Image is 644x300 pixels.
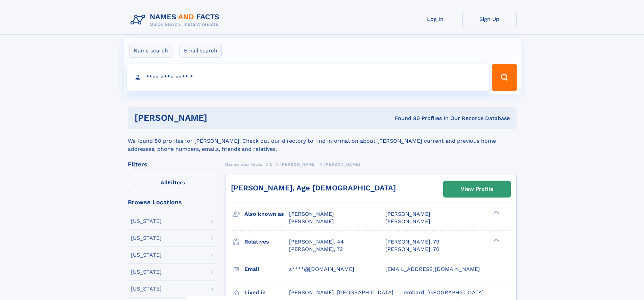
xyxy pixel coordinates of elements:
h3: Relatives [244,236,289,248]
label: Name search [129,44,172,58]
a: [PERSON_NAME], 79 [385,238,439,246]
span: Lombard, [GEOGRAPHIC_DATA] [400,289,484,296]
a: [PERSON_NAME], Age [DEMOGRAPHIC_DATA] [231,184,396,192]
div: ❯ [492,238,500,242]
a: Names and Facts [225,160,262,168]
div: ❯ [492,210,500,215]
a: View Profile [444,181,510,197]
div: [US_STATE] [131,269,162,275]
label: Filters [128,175,218,191]
span: [PERSON_NAME], [GEOGRAPHIC_DATA] [289,289,393,296]
div: We found 80 profiles for [PERSON_NAME]. Check out our directory to find information about [PERSON... [128,129,517,153]
a: [PERSON_NAME] [280,160,316,168]
span: [PERSON_NAME] [324,162,360,167]
span: C [270,162,273,167]
a: Sign Up [462,11,517,27]
div: Filters [128,161,218,167]
a: [PERSON_NAME], 44 [289,238,344,246]
img: Logo Names and Facts [128,11,225,29]
span: [PERSON_NAME] [385,218,430,225]
h1: [PERSON_NAME] [135,114,301,122]
h3: Lived in [244,287,289,298]
span: [PERSON_NAME] [289,211,334,217]
h3: Email [244,263,289,275]
a: Log In [408,11,462,27]
span: [PERSON_NAME] [280,162,316,167]
span: All [161,179,168,186]
span: [EMAIL_ADDRESS][DOMAIN_NAME] [385,266,480,272]
label: Email search [180,44,222,58]
a: [PERSON_NAME], 72 [289,246,343,253]
div: Browse Locations [128,199,218,205]
button: Search Button [492,64,517,91]
div: [US_STATE] [131,218,162,224]
span: [PERSON_NAME] [385,211,430,217]
div: [US_STATE] [131,235,162,241]
div: [US_STATE] [131,286,162,292]
a: [PERSON_NAME], 70 [385,246,439,253]
div: Found 80 Profiles In Our Records Database [301,115,510,122]
div: View Profile [461,181,493,197]
h3: Also known as [244,208,289,220]
input: search input [127,64,489,91]
span: [PERSON_NAME] [289,218,334,225]
a: C [270,160,273,168]
div: [US_STATE] [131,252,162,258]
